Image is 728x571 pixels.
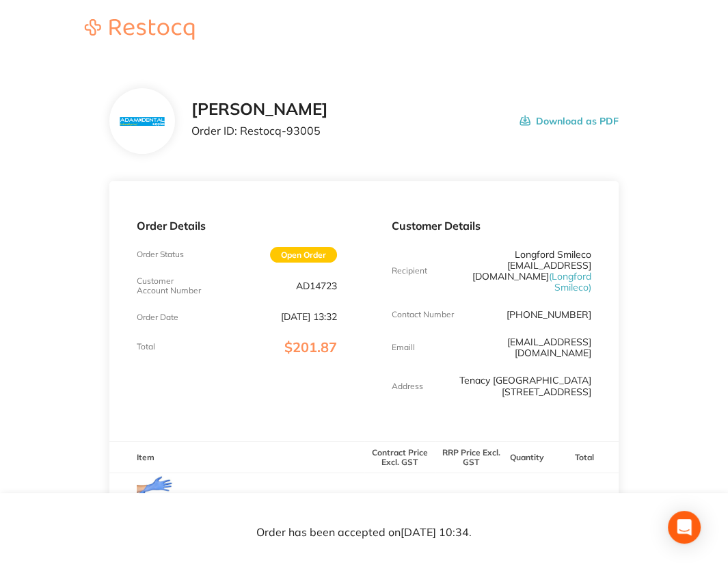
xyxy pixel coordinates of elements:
[507,441,548,473] th: Quantity
[392,343,415,352] p: Emaill
[392,220,592,232] p: Customer Details
[392,382,423,391] p: Address
[256,526,472,538] p: Order has been accepted on [DATE] 10:34 .
[458,375,591,397] p: Tenacy [GEOGRAPHIC_DATA][STREET_ADDRESS]
[458,249,591,293] p: Longford Smileco [EMAIL_ADDRESS][DOMAIN_NAME]
[392,310,454,319] p: Contact Number
[507,336,591,359] a: [EMAIL_ADDRESS][DOMAIN_NAME]
[137,313,178,322] p: Order Date
[296,280,337,291] p: AD14723
[71,19,208,42] a: Restocq logo
[668,511,701,544] div: Open Intercom Messenger
[137,473,205,542] img: OWxrZGtheg
[520,100,619,142] button: Download as PDF
[137,276,204,295] p: Customer Account Number
[548,441,619,473] th: Total
[120,117,164,126] img: N3hiYW42Mg
[281,311,337,322] p: [DATE] 13:32
[109,441,364,473] th: Item
[71,19,208,40] img: Restocq logo
[137,342,155,351] p: Total
[435,441,507,473] th: RRP Price Excl. GST
[548,491,618,524] p: $12.64
[137,220,337,232] p: Order Details
[270,247,337,263] span: Open Order
[191,100,328,119] h2: [PERSON_NAME]
[284,338,337,356] span: $201.87
[364,441,435,473] th: Contract Price Excl. GST
[191,124,328,137] p: Order ID: Restocq- 93005
[507,309,591,320] p: [PHONE_NUMBER]
[392,266,427,276] p: Recipient
[137,250,184,259] p: Order Status
[549,270,591,293] span: ( Longford Smileco )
